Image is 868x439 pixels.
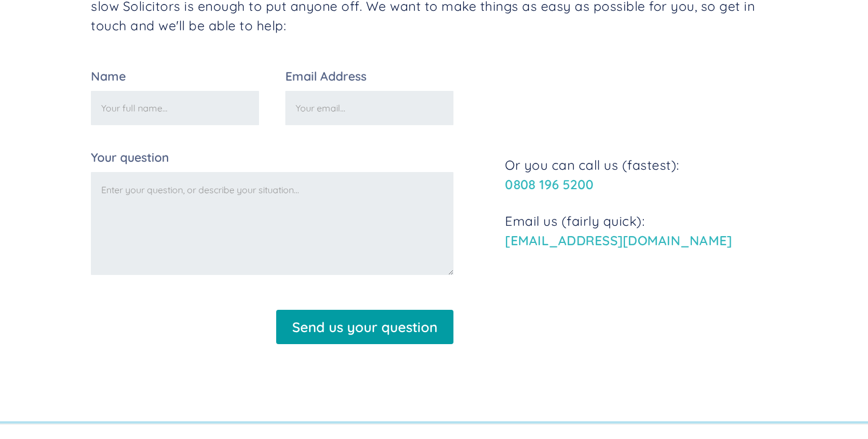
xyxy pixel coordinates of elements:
[285,70,453,82] label: Email Address
[276,310,453,344] input: Send us your question
[91,151,453,163] label: Your question
[505,211,777,250] p: Email us (fairly quick):
[505,176,594,193] a: 0808 196 5200
[91,70,453,344] form: Email Form
[91,70,259,82] label: Name
[505,232,732,249] a: [EMAIL_ADDRESS][DOMAIN_NAME]
[505,155,777,194] p: Or you can call us (fastest):
[91,91,259,125] input: Your full name...
[285,91,453,125] input: Your email...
